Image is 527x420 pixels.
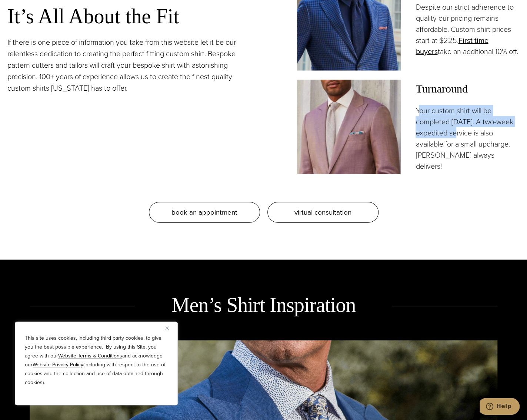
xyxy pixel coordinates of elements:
a: First time buyers [416,35,488,57]
span: book an appointment [171,207,237,218]
h3: It’s All About the Fit [7,4,249,29]
p: If there is one piece of information you take from this website let it be our relentless dedicati... [7,37,249,94]
p: Despite our strict adherence to quality our pricing remains affordable. Custom shirt prices start... [416,1,520,57]
iframe: Opens a widget where you can chat to one of our agents [480,398,520,416]
img: Close [166,326,169,330]
h2: Men’s Shirt Inspiration [135,292,392,318]
button: Close [166,323,174,332]
img: Client in white custom dress shirt with off white tie and pink bespoke sportscoat. [297,80,401,174]
a: Website Privacy Policy [33,361,83,369]
p: Your custom shirt will be completed [DATE]. A two-week expedited service is also available for a ... [416,105,520,172]
a: book an appointment [149,202,260,223]
a: virtual consultation [267,202,378,223]
span: Turnaround [416,80,520,98]
a: Website Terms & Conditions [58,352,122,360]
span: virtual consultation [294,207,351,218]
p: This site uses cookies, including third party cookies, to give you the best possible experience. ... [25,334,168,387]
